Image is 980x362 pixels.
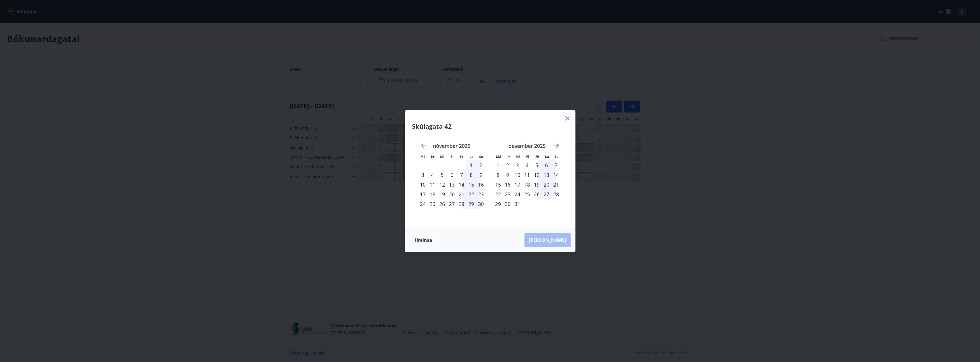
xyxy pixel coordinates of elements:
div: 18 [428,189,437,199]
div: 28 [457,199,466,209]
td: Choose fimmtudagur, 27. nóvember 2025 as your check-out date. It’s available. [447,199,457,209]
div: 5 [532,160,542,170]
div: 21 [457,189,466,199]
small: Fö [535,154,539,159]
small: La [469,154,473,159]
td: Choose þriðjudagur, 16. desember 2025 as your check-out date. It’s available. [503,180,513,189]
div: 29 [493,199,503,209]
td: Choose föstudagur, 12. desember 2025 as your check-out date. It’s available. [532,170,542,180]
td: Choose þriðjudagur, 18. nóvember 2025 as your check-out date. It’s available. [428,189,437,199]
td: Choose mánudagur, 17. nóvember 2025 as your check-out date. It’s available. [418,189,428,199]
td: Choose laugardagur, 20. desember 2025 as your check-out date. It’s available. [542,180,551,189]
div: 18 [522,180,532,189]
div: 6 [447,170,457,180]
strong: desember 2025 [509,142,546,149]
div: 28 [551,189,561,199]
td: Choose föstudagur, 5. desember 2025 as your check-out date. It’s available. [532,160,542,170]
td: Choose sunnudagur, 7. desember 2025 as your check-out date. It’s available. [551,160,561,170]
div: 4 [428,170,437,180]
div: 29 [466,199,476,209]
td: Choose fimmtudagur, 20. nóvember 2025 as your check-out date. It’s available. [447,189,457,199]
div: 26 [437,199,447,209]
div: 13 [542,170,551,180]
div: 16 [503,180,513,189]
strong: nóvember 2025 [433,142,470,149]
div: 8 [493,170,503,180]
td: Choose mánudagur, 1. desember 2025 as your check-out date. It’s available. [493,160,503,170]
td: Choose laugardagur, 22. nóvember 2025 as your check-out date. It’s available. [466,189,476,199]
td: Choose miðvikudagur, 26. nóvember 2025 as your check-out date. It’s available. [437,199,447,209]
small: Þr [507,154,510,159]
td: Choose miðvikudagur, 5. nóvember 2025 as your check-out date. It’s available. [437,170,447,180]
td: Choose sunnudagur, 14. desember 2025 as your check-out date. It’s available. [551,170,561,180]
div: 20 [447,189,457,199]
div: 17 [513,180,522,189]
td: Choose mánudagur, 29. desember 2025 as your check-out date. It’s available. [493,199,503,209]
div: 4 [522,160,532,170]
div: 19 [437,189,447,199]
td: Choose fimmtudagur, 13. nóvember 2025 as your check-out date. It’s available. [447,180,457,189]
div: 27 [447,199,457,209]
td: Choose mánudagur, 3. nóvember 2025 as your check-out date. It’s available. [418,170,428,180]
div: 1 [466,160,476,170]
div: 14 [551,170,561,180]
div: 11 [522,170,532,180]
div: 13 [447,180,457,189]
td: Choose laugardagur, 15. nóvember 2025 as your check-out date. It’s available. [466,180,476,189]
td: Choose þriðjudagur, 2. desember 2025 as your check-out date. It’s available. [503,160,513,170]
div: 12 [532,170,542,180]
td: Choose sunnudagur, 30. nóvember 2025 as your check-out date. It’s available. [476,199,486,209]
td: Choose miðvikudagur, 31. desember 2025 as your check-out date. It’s available. [513,199,522,209]
div: 15 [493,180,503,189]
small: Fi [526,154,529,159]
small: Fö [460,154,464,159]
td: Choose sunnudagur, 2. nóvember 2025 as your check-out date. It’s available. [476,160,486,170]
td: Choose miðvikudagur, 24. desember 2025 as your check-out date. It’s available. [513,189,522,199]
div: 16 [476,180,486,189]
div: Move forward to switch to the next month. [553,142,560,149]
small: Su [555,154,559,159]
small: Má [420,154,426,159]
div: 24 [513,189,522,199]
div: 17 [418,189,428,199]
div: 20 [542,180,551,189]
td: Choose laugardagur, 29. nóvember 2025 as your check-out date. It’s available. [466,199,476,209]
small: La [545,154,549,159]
td: Choose fimmtudagur, 25. desember 2025 as your check-out date. It’s available. [522,189,532,199]
div: Calendar [412,135,568,221]
td: Choose sunnudagur, 23. nóvember 2025 as your check-out date. It’s available. [476,189,486,199]
small: Su [479,154,483,159]
div: 31 [513,199,522,209]
div: 9 [503,170,513,180]
div: 23 [476,189,486,199]
div: 11 [428,180,437,189]
td: Choose miðvikudagur, 12. nóvember 2025 as your check-out date. It’s available. [437,180,447,189]
small: Mi [440,154,444,159]
div: 19 [532,180,542,189]
td: Choose fimmtudagur, 18. desember 2025 as your check-out date. It’s available. [522,180,532,189]
div: 10 [513,170,522,180]
div: 3 [513,160,522,170]
div: 7 [551,160,561,170]
div: 30 [503,199,513,209]
td: Choose þriðjudagur, 25. nóvember 2025 as your check-out date. It’s available. [428,199,437,209]
td: Choose laugardagur, 27. desember 2025 as your check-out date. It’s available. [542,189,551,199]
td: Choose sunnudagur, 21. desember 2025 as your check-out date. It’s available. [551,180,561,189]
div: 8 [466,170,476,180]
small: Fi [451,154,454,159]
td: Choose sunnudagur, 28. desember 2025 as your check-out date. It’s available. [551,189,561,199]
td: Choose þriðjudagur, 4. nóvember 2025 as your check-out date. It’s available. [428,170,437,180]
td: Choose mánudagur, 24. nóvember 2025 as your check-out date. It’s available. [418,199,428,209]
small: Má [496,154,501,159]
div: 2 [476,160,486,170]
button: Hreinsa [410,233,437,247]
td: Choose miðvikudagur, 17. desember 2025 as your check-out date. It’s available. [513,180,522,189]
div: 24 [418,199,428,209]
td: Choose mánudagur, 8. desember 2025 as your check-out date. It’s available. [493,170,503,180]
div: 25 [522,189,532,199]
div: 12 [437,180,447,189]
h4: Skúlagata 42 [412,122,568,130]
td: Choose föstudagur, 21. nóvember 2025 as your check-out date. It’s available. [457,189,466,199]
div: 30 [476,199,486,209]
div: 26 [532,189,542,199]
